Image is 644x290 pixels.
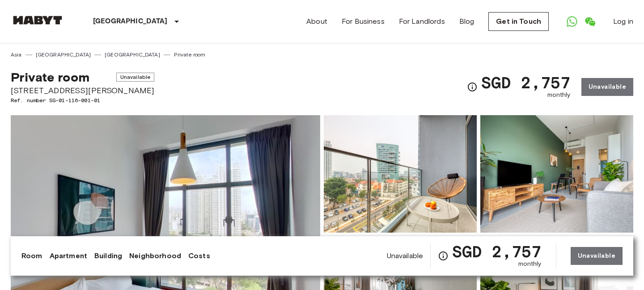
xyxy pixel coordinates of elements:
a: Open WhatsApp [563,13,581,30]
a: Room [21,251,42,261]
span: [STREET_ADDRESS][PERSON_NAME] [11,85,154,96]
svg: Check cost overview for full price breakdown. Please note that discounts apply to new joiners onl... [467,82,478,92]
a: Costs [188,251,210,261]
a: For Business [342,16,385,27]
img: Habyt [11,16,64,25]
a: Asia [11,51,22,59]
img: Picture of unit SG-01-116-001-01 [480,115,633,233]
a: Private room [174,51,206,59]
span: Ref. number SG-01-116-001-01 [11,96,154,104]
span: monthly [547,91,571,100]
a: Neighborhood [129,251,181,261]
a: Blog [459,16,475,27]
a: [GEOGRAPHIC_DATA] [105,51,160,59]
a: Building [94,251,122,261]
a: Apartment [50,251,87,261]
span: SGD 2,757 [481,74,570,91]
span: Unavailable [387,251,424,261]
svg: Check cost overview for full price breakdown. Please note that discounts apply to new joiners onl... [438,251,449,261]
span: SGD 2,757 [452,243,541,260]
img: Picture of unit SG-01-116-001-01 [324,115,477,233]
a: Log in [613,16,633,27]
span: monthly [518,260,542,268]
a: Get in Touch [488,12,549,31]
a: Open WeChat [581,13,599,30]
span: Private room [11,69,89,85]
a: About [306,16,327,27]
a: For Landlords [399,16,445,27]
p: [GEOGRAPHIC_DATA] [93,16,168,27]
a: [GEOGRAPHIC_DATA] [36,51,91,59]
span: Unavailable [116,73,155,82]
